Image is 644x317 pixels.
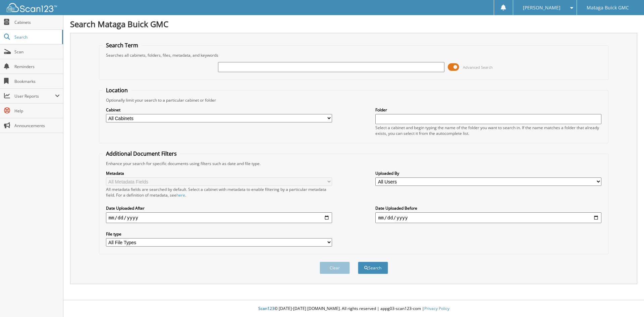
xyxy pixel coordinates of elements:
legend: Additional Document Filters [103,150,180,157]
input: start [106,212,332,223]
span: Advanced Search [463,65,493,70]
label: Metadata [106,170,332,176]
span: User Reports [14,93,55,99]
label: Cabinet [106,107,332,113]
legend: Location [103,87,131,94]
span: Mataga Buick GMC [587,6,629,10]
label: Date Uploaded Before [375,205,601,211]
span: [PERSON_NAME] [523,6,560,10]
span: Reminders [14,64,60,69]
div: All metadata fields are searched by default. Select a cabinet with metadata to enable filtering b... [106,187,332,198]
span: Search [14,34,59,40]
span: Cabinets [14,19,60,25]
div: Enhance your search for specific documents using filters such as date and file type. [103,161,605,166]
input: end [375,212,601,223]
div: © [DATE]-[DATE] [DOMAIN_NAME]. All rights reserved | appg03-scan123-com | [63,301,644,317]
h1: Search Mataga Buick GMC [70,18,637,30]
button: Search [358,262,388,274]
legend: Search Term [103,42,142,49]
label: Date Uploaded After [106,205,332,211]
a: here [176,192,185,198]
span: Scan [14,49,60,55]
span: Scan123 [258,306,274,311]
img: scan123-logo-white.svg [7,3,57,12]
iframe: Chat Widget [610,285,644,317]
a: Privacy Policy [424,306,449,311]
span: Bookmarks [14,78,60,84]
label: File type [106,231,332,237]
div: Select a cabinet and begin typing the name of the folder you want to search in. If the name match... [375,125,601,136]
div: Searches all cabinets, folders, files, metadata, and keywords [103,52,605,58]
button: Clear [320,262,350,274]
span: Help [14,108,60,114]
label: Uploaded By [375,170,601,176]
label: Folder [375,107,601,113]
span: Announcements [14,123,60,128]
div: Optionally limit your search to a particular cabinet or folder [103,97,605,103]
